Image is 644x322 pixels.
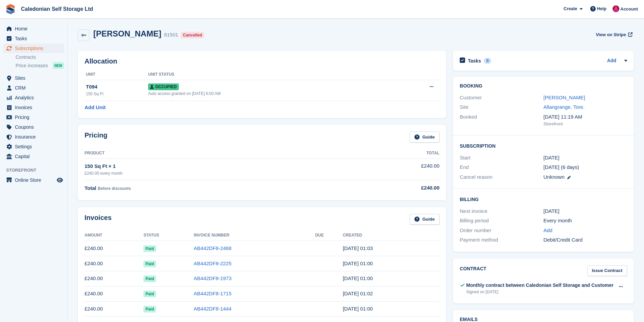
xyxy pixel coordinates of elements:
[3,122,64,132] a: menu
[468,58,481,64] h2: Tasks
[18,3,96,15] a: Caledonian Self Storage Ltd
[143,291,156,297] span: Paid
[85,214,112,225] h2: Invoices
[544,121,627,127] div: Storefront
[460,207,543,215] div: Next invoice
[544,164,579,170] span: [DATE] (6 days)
[194,261,232,266] a: AB442DF8-2225
[194,230,315,241] th: Invoice Number
[143,306,156,313] span: Paid
[143,275,156,282] span: Paid
[143,230,194,241] th: Status
[85,148,339,159] th: Product
[85,301,143,317] td: £240.00
[3,103,64,112] a: menu
[86,83,148,91] div: T094
[85,286,143,301] td: £240.00
[85,256,143,271] td: £240.00
[3,93,64,102] a: menu
[15,24,55,33] span: Home
[15,44,55,53] span: Subscriptions
[460,142,627,149] h2: Subscription
[15,83,55,93] span: CRM
[339,158,440,180] td: £240.00
[143,245,156,252] span: Paid
[544,174,565,180] span: Unknown
[15,142,55,151] span: Settings
[544,217,627,225] div: Every month
[466,289,614,295] div: Signed on [DATE]
[460,94,543,102] div: Customer
[339,184,440,192] div: £240.00
[194,275,232,281] a: AB442DF8-1973
[3,132,64,142] a: menu
[343,275,373,281] time: 2025-07-13 00:00:51 UTC
[544,207,627,215] div: [DATE]
[86,91,148,97] div: 150 Sq Ft
[15,122,55,132] span: Coupons
[3,24,64,33] a: menu
[613,5,619,12] img: Donald Mathieson
[143,261,156,267] span: Paid
[16,54,64,60] a: Contracts
[587,265,627,276] a: Issue Contract
[148,91,392,97] div: Auto access granted on [DATE] 6:00 AM
[466,282,614,289] div: Monthly contract between Caledonian Self Storage and Customer
[85,163,339,170] div: 150 Sq Ft × 1
[597,5,606,12] span: Help
[15,152,55,161] span: Capital
[460,217,543,225] div: Billing period
[98,186,131,191] span: Before discounts
[460,103,543,111] div: Site
[164,31,178,39] div: 81501
[3,152,64,161] a: menu
[85,57,439,65] h2: Allocation
[3,113,64,122] a: menu
[194,306,232,312] a: AB442DF8-1444
[564,5,577,12] span: Create
[460,227,543,234] div: Order number
[343,291,373,296] time: 2025-06-13 00:02:53 UTC
[343,261,373,266] time: 2025-08-13 00:00:21 UTC
[410,214,439,225] a: Guide
[148,69,392,80] th: Unit Status
[544,227,553,234] a: Add
[85,185,96,191] span: Total
[3,73,64,83] a: menu
[15,113,55,122] span: Pricing
[15,103,55,112] span: Invoices
[3,34,64,43] a: menu
[596,31,626,38] span: View on Stripe
[343,230,439,241] th: Created
[460,265,486,276] h2: Contract
[3,44,64,53] a: menu
[85,104,105,112] a: Add Unit
[85,170,339,176] div: £240.00 every month
[544,95,585,100] a: [PERSON_NAME]
[3,142,64,151] a: menu
[315,230,343,241] th: Due
[16,63,48,69] span: Price increases
[460,154,543,162] div: Start
[85,230,143,241] th: Amount
[6,167,67,174] span: Storefront
[85,131,108,143] h2: Pricing
[15,73,55,83] span: Sites
[484,58,492,64] div: 0
[410,131,439,143] a: Guide
[5,4,16,14] img: stora-icon-8386f47178a22dfd0bd8f6a31ec36ba5ce8667c1dd55bd0f319d3a0aa187defe.svg
[460,236,543,244] div: Payment method
[56,176,64,184] a: Preview store
[544,104,585,110] a: Allangrange, Tore.
[93,29,161,38] h2: [PERSON_NAME]
[544,154,559,162] time: 2025-04-13 00:00:00 UTC
[148,83,178,90] span: Occupied
[593,29,634,40] a: View on Stripe
[15,34,55,43] span: Tasks
[460,83,627,89] h2: Booking
[460,164,543,171] div: End
[15,175,55,185] span: Online Store
[3,175,64,185] a: menu
[343,306,373,312] time: 2025-05-13 00:00:26 UTC
[544,236,627,244] div: Debit/Credit Card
